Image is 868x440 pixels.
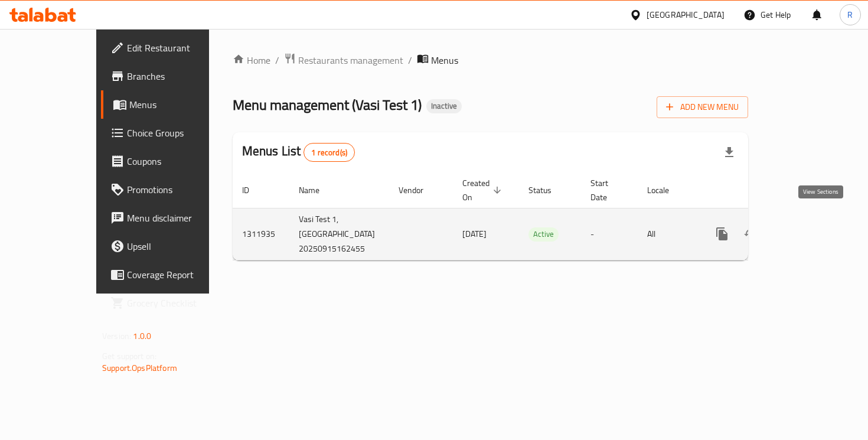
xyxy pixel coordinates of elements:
a: Menus [101,90,241,119]
span: Choice Groups [127,126,231,140]
span: Coupons [127,154,231,168]
span: Inactive [426,101,462,111]
button: Change Status [736,220,765,248]
span: Menu disclaimer [127,211,231,225]
span: Version: [102,328,131,344]
span: Created On [462,176,505,204]
span: Vendor [399,183,439,197]
a: Edit Restaurant [101,34,241,62]
span: Locale [647,183,684,197]
span: R [847,8,853,21]
button: more [708,220,736,248]
div: [GEOGRAPHIC_DATA] [647,8,725,21]
a: Choice Groups [101,119,241,147]
span: Menus [129,97,231,112]
span: Promotions [127,182,231,197]
span: [DATE] [462,226,487,242]
span: Grocery Checklist [127,296,231,310]
h2: Menus List [242,142,355,162]
span: Add New Menu [666,100,739,115]
table: enhanced table [233,172,831,260]
td: - [581,208,638,260]
nav: breadcrumb [233,53,748,68]
span: ID [242,183,265,197]
span: Menus [431,53,458,67]
a: Coupons [101,147,241,175]
td: 1311935 [233,208,289,260]
span: Upsell [127,239,231,253]
div: Export file [715,138,743,167]
a: Coverage Report [101,260,241,289]
span: Edit Restaurant [127,41,231,55]
a: Restaurants management [284,53,403,68]
a: Promotions [101,175,241,204]
div: Inactive [426,99,462,113]
td: All [638,208,699,260]
span: Get support on: [102,348,156,364]
th: Actions [699,172,831,208]
td: Vasi Test 1,[GEOGRAPHIC_DATA] 20250915162455 [289,208,389,260]
span: Status [528,183,567,197]
a: Home [233,53,270,67]
span: Branches [127,69,231,83]
a: Branches [101,62,241,90]
span: 1 record(s) [304,147,354,158]
span: Active [528,227,559,241]
span: Start Date [590,176,624,204]
a: Support.OpsPlatform [102,360,177,376]
span: Name [299,183,335,197]
a: Grocery Checklist [101,289,241,317]
span: Restaurants management [298,53,403,67]
span: 1.0.0 [133,328,151,344]
a: Upsell [101,232,241,260]
li: / [408,53,412,67]
li: / [275,53,279,67]
div: Total records count [304,143,355,162]
a: Menu disclaimer [101,204,241,232]
span: Coverage Report [127,268,231,282]
button: Add New Menu [657,96,748,118]
span: Menu management ( Vasi Test 1 ) [233,92,422,118]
